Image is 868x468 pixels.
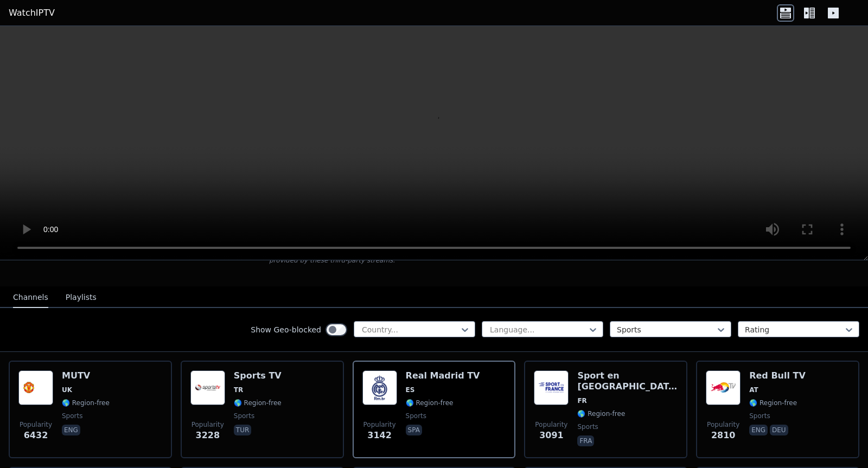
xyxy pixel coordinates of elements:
[251,324,321,335] label: Show Geo-blocked
[234,425,251,435] p: tur
[9,7,55,20] a: WatchIPTV
[190,370,225,405] img: Sports TV
[367,429,392,442] span: 3142
[406,412,426,420] span: sports
[363,420,396,429] span: Popularity
[577,435,594,446] p: fra
[196,429,220,442] span: 3228
[711,429,736,442] span: 2810
[577,422,598,431] span: sports
[577,370,678,392] h6: Sport en [GEOGRAPHIC_DATA]
[539,429,564,442] span: 3091
[234,399,282,407] span: 🌎 Region-free
[577,396,586,405] span: FR
[749,425,768,435] p: eng
[770,425,788,435] p: deu
[62,386,72,394] span: UK
[62,425,80,435] p: eng
[406,370,480,381] h6: Real Madrid TV
[66,287,97,308] button: Playlists
[406,425,422,435] p: spa
[706,370,741,405] img: Red Bull TV
[234,386,243,394] span: TR
[406,399,454,407] span: 🌎 Region-free
[707,420,739,429] span: Popularity
[749,399,797,407] span: 🌎 Region-free
[749,386,758,394] span: AT
[362,370,397,405] img: Real Madrid TV
[234,370,282,381] h6: Sports TV
[234,412,254,420] span: sports
[62,370,110,381] h6: MUTV
[577,409,625,418] span: 🌎 Region-free
[13,287,48,308] button: Channels
[20,420,52,429] span: Popularity
[24,429,48,442] span: 6432
[534,370,569,405] img: Sport en France
[749,412,770,420] span: sports
[62,399,110,407] span: 🌎 Region-free
[406,386,415,394] span: ES
[749,370,806,381] h6: Red Bull TV
[62,412,82,420] span: sports
[192,420,224,429] span: Popularity
[535,420,567,429] span: Popularity
[18,370,53,405] img: MUTV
